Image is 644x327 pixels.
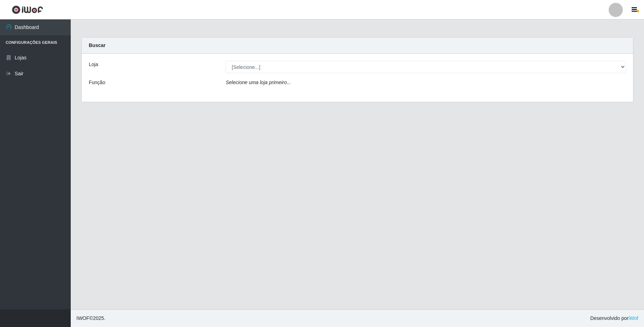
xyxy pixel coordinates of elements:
span: IWOF [76,315,89,321]
label: Função [89,79,105,86]
label: Loja [89,61,98,68]
strong: Buscar [89,42,105,48]
a: iWof [628,315,638,321]
span: Desenvolvido por [590,315,638,322]
span: © 2025 . [76,315,105,322]
i: Selecione uma loja primeiro... [226,80,291,85]
img: CoreUI Logo [12,5,43,14]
